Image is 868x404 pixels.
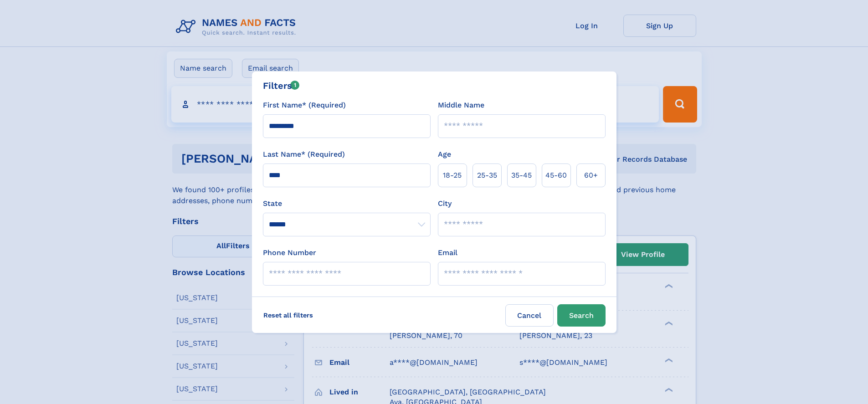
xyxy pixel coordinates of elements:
div: Filters [263,79,300,92]
label: Reset all filters [257,304,319,326]
span: 60+ [584,170,598,181]
label: Phone Number [263,247,316,258]
button: Search [557,304,606,327]
label: City [438,198,452,209]
span: 18‑25 [443,170,462,181]
label: First Name* (Required) [263,100,346,111]
label: State [263,198,431,209]
span: 25‑35 [477,170,497,181]
label: Middle Name [438,100,484,111]
span: 45‑60 [545,170,567,181]
label: Cancel [505,304,554,327]
label: Last Name* (Required) [263,149,345,160]
label: Email [438,247,457,258]
span: 35‑45 [511,170,532,181]
label: Age [438,149,451,160]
